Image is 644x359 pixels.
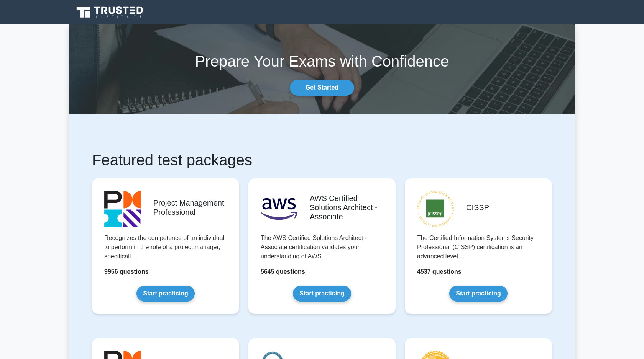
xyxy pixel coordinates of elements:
h1: Prepare Your Exams with Confidence [69,52,575,70]
a: Get Started [290,80,354,96]
h1: Featured test packages [92,151,552,169]
a: Start practicing [136,286,194,302]
a: Start practicing [293,286,351,302]
a: Start practicing [449,286,507,302]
